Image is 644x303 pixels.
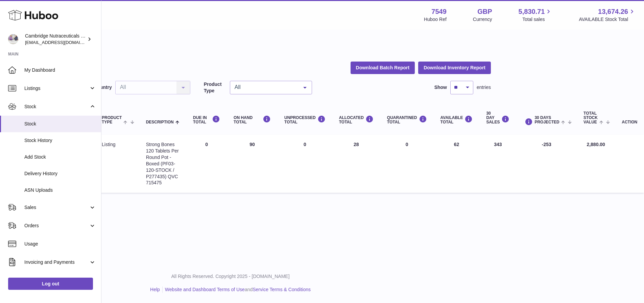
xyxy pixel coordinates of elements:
div: Huboo Ref [424,16,447,23]
td: 0 [186,135,227,193]
span: Add Stock [24,154,96,160]
span: Stock [24,121,96,127]
span: ASN Uploads [24,187,96,193]
span: All [233,84,298,91]
label: Show [434,84,447,91]
img: qvc@camnutra.com [8,34,18,44]
div: DUE IN TOTAL [193,115,220,124]
span: Delivery History [24,170,96,177]
a: Website and Dashboard Terms of Use [165,287,245,292]
span: Usage [24,241,96,247]
a: Service Terms & Conditions [253,287,311,292]
td: 62 [434,135,480,193]
li: and [163,286,311,293]
div: ON HAND Total [234,115,271,124]
span: Orders [24,223,89,229]
span: Product Type [102,116,122,124]
span: Stock [24,103,89,110]
a: Help [150,287,160,292]
td: 28 [332,135,380,193]
label: Country [94,84,112,91]
span: Listings [24,85,89,92]
td: 90 [227,135,278,193]
span: [EMAIL_ADDRESS][DOMAIN_NAME] [25,40,99,45]
span: 30 DAYS PROJECTED [534,116,559,124]
div: ALLOCATED Total [339,115,374,124]
span: Invoicing and Payments [24,259,89,265]
div: Currency [473,16,492,23]
button: Download Batch Report [351,62,415,74]
div: Cambridge Nutraceuticals Ltd [25,33,86,46]
span: 0 [406,142,408,147]
span: Total sales [522,16,552,23]
div: Action [622,120,637,124]
span: Description [146,120,174,124]
span: My Dashboard [24,67,96,73]
span: entries [477,84,491,91]
td: 0 [278,135,332,193]
a: 5,830.71 Total sales [519,7,553,23]
span: Sales [24,204,89,211]
label: Product Type [204,81,226,94]
div: QUARANTINED Total [387,115,427,124]
span: 13,674.26 [598,7,628,16]
span: AVAILABLE Stock Total [579,16,636,23]
strong: GBP [477,7,492,16]
div: Strong Bones 120 Tablets Per Round Pot - Boxed (PF03-120-STOCK / P277435) QVC 715475 [146,141,180,186]
span: 2,880.00 [587,142,605,147]
span: Total stock value [583,111,598,125]
span: Stock History [24,137,96,144]
a: Log out [8,278,93,290]
div: AVAILABLE Total [440,115,473,124]
div: 30 DAY SALES [486,111,509,125]
strong: 7549 [431,7,447,16]
td: -253 [516,135,577,193]
div: UNPROCESSED Total [284,115,326,124]
span: 5,830.71 [519,7,545,16]
span: listing [102,142,115,147]
td: 343 [479,135,516,193]
a: 13,674.26 AVAILABLE Stock Total [579,7,636,23]
button: Download Inventory Report [418,62,491,74]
